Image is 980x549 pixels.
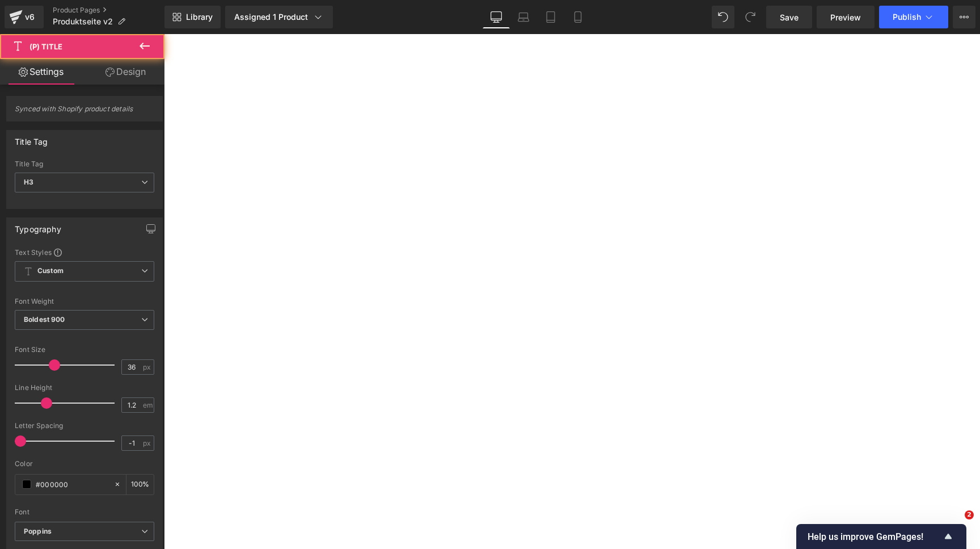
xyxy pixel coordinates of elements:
[53,6,164,15] a: Product Pages
[817,6,875,28] a: Preview
[15,297,154,305] div: Font Weight
[15,460,154,468] div: Color
[893,12,921,22] span: Publish
[24,178,33,186] b: H3
[780,11,799,23] span: Save
[164,6,221,28] a: New Library
[5,6,44,28] a: v6
[830,11,861,23] span: Preview
[15,422,154,430] div: Letter Spacing
[234,11,324,23] div: Assigned 1 Product
[85,59,167,85] a: Design
[712,6,734,28] button: Undo
[24,315,65,324] b: Boldest 900
[965,510,974,519] span: 2
[953,6,975,28] button: More
[483,6,510,28] a: Desktop
[15,104,154,121] span: Synced with Shopify product details
[15,248,154,257] div: Text Styles
[143,401,153,409] span: em
[143,439,153,447] span: px
[29,42,62,51] span: (P) Title
[879,6,948,28] button: Publish
[186,12,213,22] span: Library
[941,510,969,538] iframe: Intercom live chat
[23,10,37,24] div: v6
[564,6,592,28] a: Mobile
[37,266,64,276] b: Custom
[808,530,955,543] button: Show survey - Help us improve GemPages!
[24,527,52,537] i: Poppins
[15,131,48,146] div: Title Tag
[15,508,154,516] div: Font
[126,475,154,494] div: %
[808,531,941,542] span: Help us improve GemPages!
[537,6,564,28] a: Tablet
[53,17,113,26] span: Produktseite v2
[36,478,108,491] input: Color
[143,363,153,371] span: px
[739,6,762,28] button: Redo
[15,346,154,354] div: Font Size
[15,160,154,168] div: Title Tag
[15,218,61,234] div: Typography
[510,6,537,28] a: Laptop
[15,384,154,392] div: Line Height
